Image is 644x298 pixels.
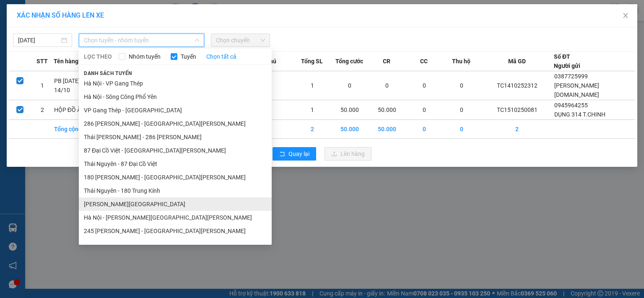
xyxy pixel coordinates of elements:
[79,171,272,184] li: 180 [PERSON_NAME] - [GEOGRAPHIC_DATA][PERSON_NAME]
[54,57,78,66] span: Tên hàng
[256,71,293,100] td: ---
[206,52,236,61] a: Chọn tất cả
[405,100,443,120] td: 0
[452,57,470,66] span: Thu hộ
[17,11,104,19] span: XÁC NHẬN SỐ HÀNG LÊN XE
[125,52,164,61] span: Nhóm tuyến
[79,70,137,77] span: Danh sách tuyến
[405,71,443,100] td: 0
[443,120,480,139] td: 0
[79,211,272,224] li: Hà Nội - [PERSON_NAME][GEOGRAPHIC_DATA][PERSON_NAME]
[293,120,331,139] td: 2
[405,120,443,139] td: 0
[368,120,405,139] td: 50.000
[622,12,629,19] span: close
[288,149,309,158] span: Quay lại
[480,71,554,100] td: TC1410252312
[31,100,53,120] td: 2
[79,104,272,117] li: VP Gang Thép - [GEOGRAPHIC_DATA]
[368,71,405,100] td: 0
[614,4,637,28] button: Close
[31,71,53,100] td: 1
[335,57,363,66] span: Tổng cước
[79,144,272,157] li: 87 Đại Cồ Việt - [GEOGRAPHIC_DATA][PERSON_NAME]
[554,52,580,70] div: Số ĐT Người gửi
[195,38,200,43] span: down
[293,100,331,120] td: 1
[256,100,293,120] td: ---
[84,34,199,47] span: Chọn tuyến - nhóm tuyến
[79,90,272,104] li: Hà Nội - Sông Công Phổ Yên
[79,238,272,251] li: Thái [PERSON_NAME] - 245 [PERSON_NAME]
[279,151,285,158] span: rollback
[293,71,331,100] td: 1
[508,57,526,66] span: Mã GD
[78,21,351,41] li: 271 - [PERSON_NAME] Tự [PERSON_NAME][GEOGRAPHIC_DATA] - [GEOGRAPHIC_DATA][PERSON_NAME]
[10,10,73,52] img: logo.jpg
[216,34,265,47] span: Chọn chuyến
[79,77,272,90] li: Hà Nội - VP Gang Thép
[36,57,48,66] span: STT
[480,100,554,120] td: TC1510250081
[273,147,316,161] button: rollbackQuay lại
[331,120,368,139] td: 50.000
[84,52,112,61] span: LỌC THEO
[79,157,272,171] li: Thái Nguyên - 87 Đại Cồ Việt
[554,102,588,109] span: 0945964255
[554,82,599,98] span: [PERSON_NAME] [DOMAIN_NAME]
[383,57,390,66] span: CR
[443,71,480,100] td: 0
[331,100,368,120] td: 50.000
[554,73,588,80] span: 0387725999
[331,71,368,100] td: 0
[177,52,200,61] span: Tuyến
[79,224,272,238] li: 245 [PERSON_NAME] - [GEOGRAPHIC_DATA][PERSON_NAME]
[554,111,605,118] span: DỤNG 314 T.CHINH
[18,36,60,45] input: 15/10/2025
[368,100,405,120] td: 50.000
[443,100,480,120] td: 0
[79,130,272,144] li: Thái [PERSON_NAME] - 286 [PERSON_NAME]
[301,57,323,66] span: Tổng SL
[10,61,145,75] b: GỬI : VP [PERSON_NAME]
[480,120,554,139] td: 2
[54,100,135,120] td: HỘP ĐỒ ĂN (TRỨNG)
[54,120,135,139] td: Tổng cộng
[79,117,272,130] li: 286 [PERSON_NAME] - [GEOGRAPHIC_DATA][PERSON_NAME]
[420,57,428,66] span: CC
[79,184,272,197] li: Thái Nguyên - 180 Trung Kính
[325,147,371,161] button: uploadLên hàng
[54,71,135,100] td: PB [DATE][DOMAIN_NAME] 14/10
[79,197,272,211] li: [PERSON_NAME][GEOGRAPHIC_DATA]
